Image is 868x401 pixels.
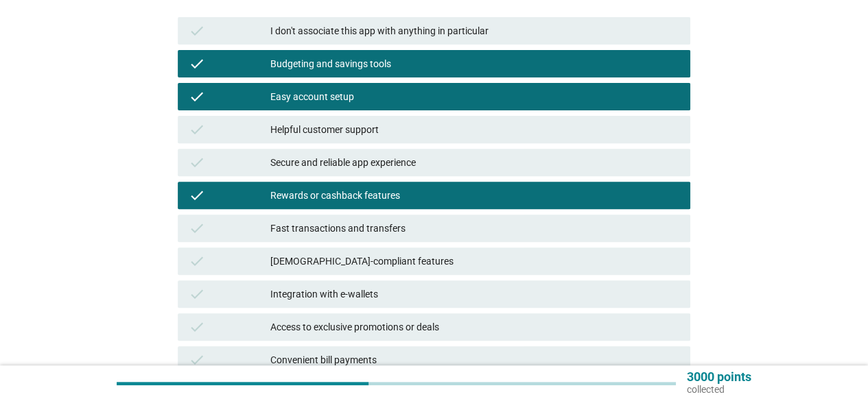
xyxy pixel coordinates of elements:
[270,352,679,368] div: Convenient bill payments
[189,220,205,236] i: check
[189,319,205,335] i: check
[270,187,679,204] div: Rewards or cashback features
[270,23,679,39] div: I don't associate this app with anything in particular
[270,286,679,302] div: Integration with e-wallets
[189,23,205,39] i: check
[189,286,205,302] i: check
[270,220,679,236] div: Fast transactions and transfers
[270,253,679,269] div: [DEMOGRAPHIC_DATA]-compliant features
[189,88,205,105] i: check
[270,121,679,138] div: Helpful customer support
[270,56,679,72] div: Budgeting and savings tools
[270,154,679,171] div: Secure and reliable app experience
[189,352,205,368] i: check
[189,187,205,204] i: check
[189,56,205,72] i: check
[189,154,205,171] i: check
[687,383,751,396] p: collected
[270,88,679,105] div: Easy account setup
[189,253,205,269] i: check
[270,319,679,335] div: Access to exclusive promotions or deals
[687,371,751,383] p: 3000 points
[189,121,205,138] i: check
